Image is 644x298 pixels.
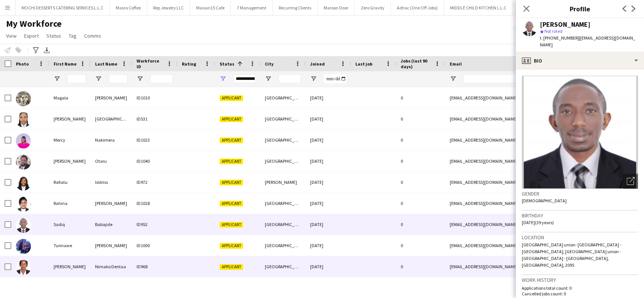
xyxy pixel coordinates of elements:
div: Nimako Dentaa [91,256,132,277]
div: [PERSON_NAME] [49,151,91,171]
div: [PERSON_NAME] [540,21,590,28]
img: Mercy Nakimera [16,133,31,148]
div: [EMAIL_ADDRESS][DOMAIN_NAME] [445,256,596,277]
div: ID1040 [132,151,177,171]
div: [EMAIL_ADDRESS][DOMAIN_NAME] [445,193,596,214]
img: Turinawe Ian [16,239,31,254]
img: Rafiatu Iddriss [16,176,31,191]
div: ID968 [132,256,177,277]
button: Open Filter Menu [265,75,272,82]
div: [EMAIL_ADDRESS][DOMAIN_NAME] [445,87,596,108]
button: Maroon Door [318,0,355,15]
img: Sadiq Babajide [16,218,31,233]
span: [DATE] (39 years) [522,220,554,225]
div: [GEOGRAPHIC_DATA] [260,130,306,150]
span: Not rated [544,28,563,34]
span: Tag [69,32,77,39]
div: 0 [396,151,445,171]
button: Zero Gravity [355,0,391,15]
span: My Workforce [6,18,61,29]
button: Open Filter Menu [137,75,143,82]
img: Rahina Ibrahim [16,197,31,212]
div: [DATE] [306,87,351,108]
div: 0 [396,214,445,235]
span: Applicant [220,159,243,164]
div: Rahina [49,193,91,214]
div: [DATE] [306,193,351,214]
div: 0 [396,172,445,193]
div: Sadiq [49,214,91,235]
div: [GEOGRAPHIC_DATA] [260,109,306,129]
span: Rating [182,61,196,67]
div: [GEOGRAPHIC_DATA] [260,235,306,256]
div: ID1023 [132,130,177,150]
button: MOCHI DESSERTS CATERING SERVICES L.L.C [15,0,110,15]
div: Magala [49,87,91,108]
div: [PERSON_NAME] [91,87,132,108]
div: [DATE] [306,235,351,256]
div: 0 [396,87,445,108]
div: [GEOGRAPHIC_DATA] [260,151,306,171]
h3: Gender [522,190,638,197]
span: Photo [16,61,29,67]
input: Email Filter Input [463,74,592,83]
button: KEG ROOM [513,0,546,15]
div: ID972 [132,172,177,193]
div: ID1010 [132,87,177,108]
div: [PERSON_NAME] [91,193,132,214]
div: [EMAIL_ADDRESS][DOMAIN_NAME] [445,172,596,193]
button: Maisan15 Cafe [190,0,231,15]
span: Email [450,61,462,67]
span: Status [220,61,234,67]
button: Open Filter Menu [220,75,226,82]
div: ID1000 [132,235,177,256]
div: [GEOGRAPHIC_DATA] [260,87,306,108]
button: Open Filter Menu [450,75,456,82]
span: Export [24,32,39,39]
div: [EMAIL_ADDRESS][DOMAIN_NAME] [445,214,596,235]
div: Bio [516,52,644,70]
img: Professor Igbafe Otaru [16,154,31,170]
a: Comms [81,31,104,41]
div: [EMAIL_ADDRESS][DOMAIN_NAME] [445,130,596,150]
span: Status [46,32,61,39]
div: ID1028 [132,193,177,214]
a: Status [43,31,64,41]
span: Applicant [220,180,243,185]
span: Joined [310,61,325,67]
div: [GEOGRAPHIC_DATA] [260,214,306,235]
span: Workforce ID [137,58,164,69]
span: Applicant [220,222,243,228]
button: MIDDLE CHILD KITCHEN L.L.C [444,0,513,15]
img: Mary Mwangi [16,112,31,127]
span: City [265,61,274,67]
button: Open Filter Menu [95,75,102,82]
div: Iddriss [91,172,132,193]
p: Cancelled jobs count: 0 [522,291,638,296]
span: Jobs (last 90 days) [401,58,432,69]
span: | [EMAIL_ADDRESS][DOMAIN_NAME] [540,35,635,47]
div: [DATE] [306,109,351,129]
div: Mercy [49,130,91,150]
div: [PERSON_NAME] [260,172,306,193]
div: Babajide [91,214,132,235]
img: Vera Nimako Dentaa [16,260,31,275]
span: Comms [84,32,101,39]
div: Otaru [91,151,132,171]
div: ID531 [132,109,177,129]
span: First Name [54,61,77,67]
h3: Birthday [522,212,638,219]
a: Tag [66,31,80,41]
span: Last job [355,61,372,67]
button: Recurring Clients [273,0,318,15]
div: [DATE] [306,256,351,277]
span: Applicant [220,138,243,143]
img: Magala David [16,91,31,106]
div: [EMAIL_ADDRESS][DOMAIN_NAME] [445,235,596,256]
span: Applicant [220,95,243,101]
input: City Filter Input [278,74,301,83]
div: 0 [396,193,445,214]
input: Joined Filter Input [324,74,346,83]
div: [DATE] [306,214,351,235]
span: View [6,32,17,39]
